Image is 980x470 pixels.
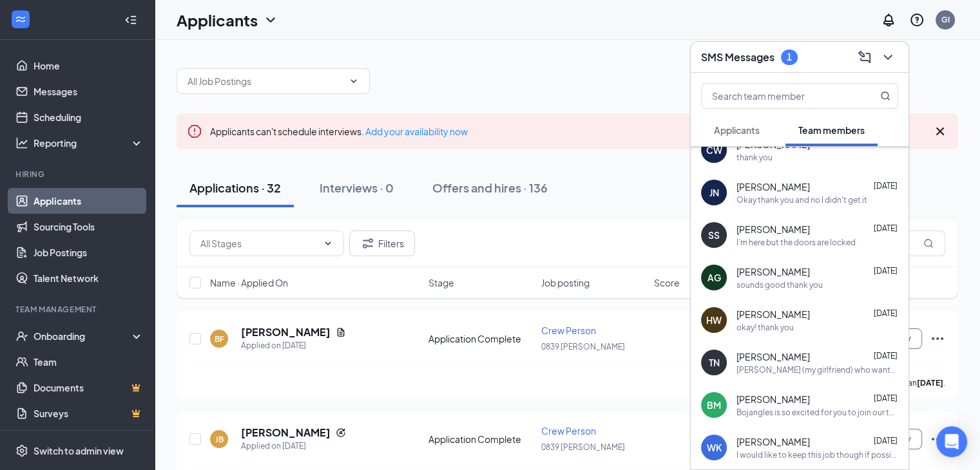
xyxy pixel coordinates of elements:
div: JN [709,186,719,199]
div: Switch to admin view [34,444,124,457]
div: Applied on [DATE] [241,440,346,453]
h5: [PERSON_NAME] [241,426,331,440]
svg: ChevronDown [323,238,333,249]
span: [DATE] [874,436,898,446]
svg: Cross [932,124,948,139]
div: thank you [736,152,773,163]
a: Talent Network [34,265,144,291]
a: DocumentsCrown [34,375,144,400]
svg: ChevronDown [880,50,896,65]
div: Hiring [15,169,141,180]
div: Applications · 32 [189,180,281,196]
div: Bojangles is so excited for you to join our team! Do you know anyone else who might be interested... [736,407,898,418]
div: I would like to keep this job though if possible once I recover. My actual non-slip shoes came in... [736,449,898,460]
svg: WorkstreamLogo [14,13,27,26]
div: GI [941,14,950,25]
span: [DATE] [874,223,898,233]
svg: Reapply [336,428,346,438]
span: 0839 [PERSON_NAME] [541,442,625,452]
button: ComposeMessage [854,47,875,68]
a: Home [34,53,144,79]
div: Okay thank you and no I didn't get it [736,194,867,205]
svg: Filter [360,236,376,251]
span: Crew Person [541,324,596,336]
span: [PERSON_NAME] [736,350,810,363]
span: [DATE] [874,308,898,318]
svg: UserCheck [15,330,28,343]
svg: Settings [15,444,28,457]
svg: MagnifyingGlass [880,91,890,101]
a: Add your availability now [365,126,468,137]
span: [PERSON_NAME] [736,393,810,406]
span: [PERSON_NAME] [736,435,810,448]
span: Score [654,276,680,289]
div: Interviews · 0 [320,180,394,196]
span: [DATE] [874,181,898,191]
a: Scheduling [34,104,144,130]
div: BF [215,334,224,344]
svg: Ellipses [930,431,945,447]
div: Application Complete [428,332,533,345]
h5: [PERSON_NAME] [241,325,331,339]
div: AG [707,271,721,284]
span: [DATE] [874,351,898,361]
span: Applicants [714,124,760,136]
div: I'm here but the doors are locked [736,237,856,248]
span: [DATE] [874,138,898,148]
div: Offers and hires · 136 [432,180,548,196]
div: JB [215,434,224,445]
div: Onboarding [34,330,133,343]
span: Team members [798,124,865,136]
svg: Notifications [881,12,896,28]
svg: Analysis [15,136,28,149]
svg: ComposeMessage [857,50,872,65]
svg: MagnifyingGlass [923,238,934,249]
b: [DATE] [917,378,943,388]
svg: Ellipses [930,331,945,346]
a: SurveysCrown [34,400,144,426]
h1: Applicants [177,9,258,31]
div: WK [707,441,722,454]
div: HW [706,314,722,326]
a: Team [34,349,144,375]
input: All Job Postings [187,74,343,88]
div: Open Intercom Messenger [936,426,967,457]
span: [PERSON_NAME] [736,223,810,236]
span: Job posting [541,276,590,289]
h3: SMS Messages [701,50,774,64]
a: Applicants [34,188,144,214]
a: Messages [34,79,144,104]
svg: Document [336,327,346,337]
div: Reporting [34,136,144,149]
div: SS [708,229,720,241]
div: sounds good thank you [736,279,823,290]
div: okay! thank you [736,322,794,333]
svg: ChevronDown [349,76,359,86]
a: Job Postings [34,240,144,265]
span: [DATE] [874,266,898,276]
div: CW [706,144,722,156]
div: Application Complete [428,433,533,446]
span: [PERSON_NAME] [736,180,810,193]
span: Crew Person [541,425,596,437]
svg: ChevronDown [263,12,278,28]
span: Applicants can't schedule interviews. [210,126,468,137]
div: [PERSON_NAME] (my girlfriend) who wants a job there, was given this to reapply. When scanned, it ... [736,364,898,375]
svg: Error [187,124,202,139]
svg: QuestionInfo [909,12,925,28]
span: Stage [428,276,454,289]
span: Name · Applied On [210,276,288,289]
div: Team Management [15,304,141,315]
div: BM [707,399,721,411]
span: [PERSON_NAME] [736,308,810,321]
div: 1 [787,52,792,62]
button: ChevronDown [878,47,898,68]
svg: Collapse [124,14,137,26]
span: [PERSON_NAME] [736,265,810,278]
input: All Stages [200,236,318,250]
div: TN [709,356,720,369]
button: Filter Filters [349,230,415,256]
a: Sourcing Tools [34,214,144,240]
span: [DATE] [874,393,898,403]
input: Search team member [702,84,854,108]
